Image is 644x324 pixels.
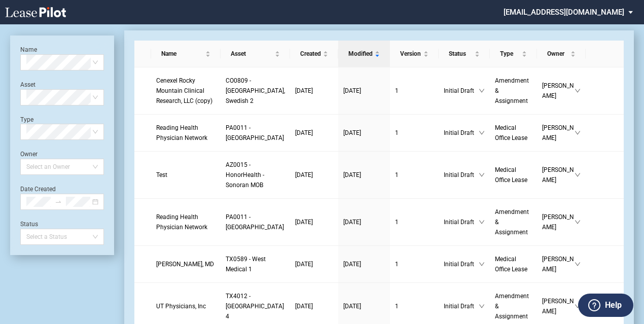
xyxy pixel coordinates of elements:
[490,41,537,67] th: Type
[226,254,285,274] a: TX0589 - West Medical 1
[295,170,333,180] a: [DATE]
[20,116,33,123] label: Type
[444,217,479,227] span: Initial Draft
[395,261,399,268] span: 1
[156,124,207,141] span: Reading Health Physician Network
[226,160,285,190] a: AZ0015 - HonorHealth - Sonoran MOB
[343,301,385,311] a: [DATE]
[495,123,532,143] a: Medical Office Lease
[156,123,216,143] a: Reading Health Physician Network
[226,76,285,106] a: CO0809 - [GEOGRAPHIC_DATA], Swedish 2
[395,128,434,138] a: 1
[395,170,434,180] a: 1
[495,207,532,237] a: Amendment & Assignment
[295,87,313,94] span: [DATE]
[156,171,167,178] span: Test
[20,186,56,193] label: Date Created
[495,77,529,104] span: Amendment & Assignment
[575,172,581,178] span: down
[20,221,38,228] label: Status
[343,87,361,94] span: [DATE]
[226,256,266,273] span: TX0589 - West Medical 1
[295,261,313,268] span: [DATE]
[295,129,313,136] span: [DATE]
[575,130,581,136] span: down
[495,208,529,236] span: Amendment & Assignment
[547,49,568,59] span: Owner
[578,294,633,317] button: Help
[400,49,421,59] span: Version
[300,49,321,59] span: Created
[575,303,581,309] span: down
[343,129,361,136] span: [DATE]
[156,303,206,310] span: UT Physicians, Inc
[295,303,313,310] span: [DATE]
[390,41,439,67] th: Version
[343,170,385,180] a: [DATE]
[156,259,216,269] a: [PERSON_NAME], MD
[226,124,284,141] span: PA0011 - Spring Ridge Medical Center
[479,88,485,94] span: down
[495,293,529,320] span: Amendment & Assignment
[395,219,399,226] span: 1
[343,217,385,227] a: [DATE]
[542,212,575,232] span: [PERSON_NAME]
[395,303,399,310] span: 1
[290,41,338,67] th: Created
[226,293,284,320] span: TX4012 - Southwest Plaza 4
[343,261,361,268] span: [DATE]
[343,128,385,138] a: [DATE]
[226,123,285,143] a: PA0011 - [GEOGRAPHIC_DATA]
[226,77,285,104] span: CO0809 - Denver, Swedish 2
[575,88,581,94] span: down
[151,41,221,67] th: Name
[295,128,333,138] a: [DATE]
[161,49,203,59] span: Name
[226,291,285,321] a: TX4012 - [GEOGRAPHIC_DATA] 4
[295,171,313,178] span: [DATE]
[295,301,333,311] a: [DATE]
[338,41,390,67] th: Modified
[395,171,399,178] span: 1
[343,219,361,226] span: [DATE]
[343,171,361,178] span: [DATE]
[495,291,532,321] a: Amendment & Assignment
[479,130,485,136] span: down
[343,86,385,96] a: [DATE]
[444,259,479,269] span: Initial Draft
[495,256,527,273] span: Medical Office Lease
[444,86,479,96] span: Initial Draft
[542,254,575,274] span: [PERSON_NAME]
[156,301,216,311] a: UT Physicians, Inc
[479,172,485,178] span: down
[295,86,333,96] a: [DATE]
[156,212,216,232] a: Reading Health Physician Network
[449,49,473,59] span: Status
[20,46,37,53] label: Name
[156,170,216,180] a: Test
[395,259,434,269] a: 1
[395,86,434,96] a: 1
[226,212,285,232] a: PA0011 - [GEOGRAPHIC_DATA]
[542,81,575,101] span: [PERSON_NAME]
[605,299,622,312] label: Help
[395,87,399,94] span: 1
[343,259,385,269] a: [DATE]
[575,219,581,225] span: down
[479,219,485,225] span: down
[500,49,520,59] span: Type
[348,49,373,59] span: Modified
[231,49,273,59] span: Asset
[495,166,527,184] span: Medical Office Lease
[20,151,38,158] label: Owner
[343,303,361,310] span: [DATE]
[156,261,214,268] span: Ali Ahmed, MD
[55,198,62,205] span: to
[444,301,479,311] span: Initial Draft
[20,81,35,88] label: Asset
[226,213,284,231] span: PA0011 - Spring Ridge Medical Center
[156,76,216,106] a: Cenexel Rocky Mountain Clinical Research, LLC (copy)
[156,213,207,231] span: Reading Health Physician Network
[156,77,212,104] span: Cenexel Rocky Mountain Clinical Research, LLC (copy)
[439,41,490,67] th: Status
